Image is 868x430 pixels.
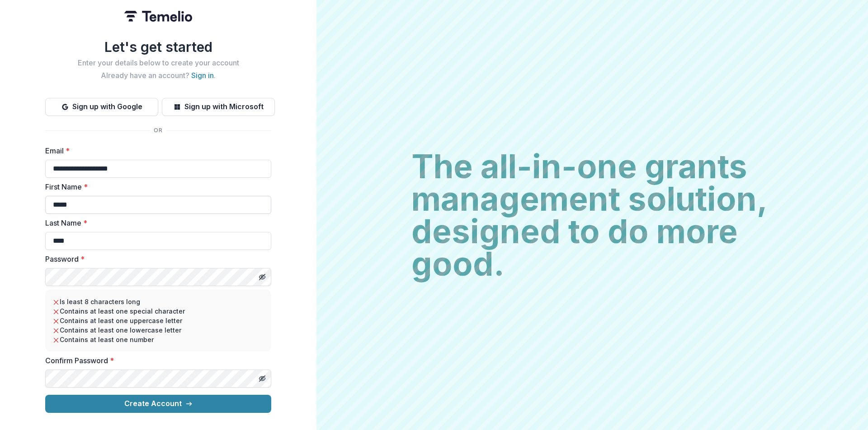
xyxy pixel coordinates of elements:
li: Contains at least one lowercase letter [52,325,264,335]
button: Sign up with Microsoft [162,98,275,116]
h2: Already have an account? . [45,71,271,80]
li: Is least 8 characters long [52,297,264,306]
button: Toggle password visibility [255,371,269,386]
label: First Name [45,181,266,192]
button: Toggle password visibility [255,270,269,284]
label: Password [45,254,266,264]
label: Confirm Password [45,355,266,366]
h2: Enter your details below to create your account [45,59,271,67]
button: Sign up with Google [45,98,158,116]
li: Contains at least one uppercase letter [52,316,264,325]
label: Email [45,145,266,156]
h1: Let's get started [45,39,271,55]
img: Temelio [124,11,192,22]
li: Contains at least one special character [52,306,264,316]
a: Sign in [191,71,214,80]
label: Last Name [45,217,266,228]
button: Create Account [45,395,271,413]
li: Contains at least one number [52,335,264,344]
